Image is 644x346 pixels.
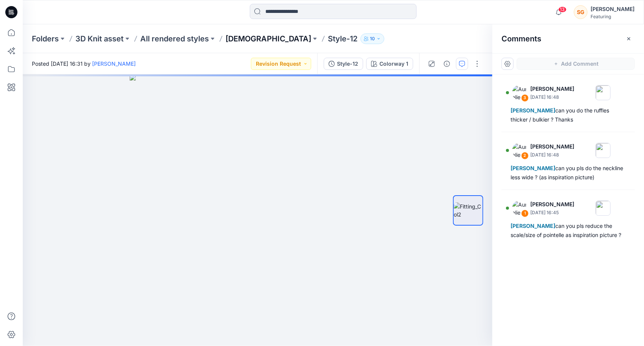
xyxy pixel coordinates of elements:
img: Aurelie Rob [512,85,527,100]
p: [DATE] 16:48 [530,151,574,159]
span: [PERSON_NAME] [511,223,555,229]
div: SG [574,5,588,19]
p: 10 [370,35,375,43]
button: Add Comment [517,58,635,70]
a: [PERSON_NAME] [92,60,136,67]
button: Colorway 1 [366,58,413,70]
a: [DEMOGRAPHIC_DATA] [226,33,311,44]
span: 13 [558,6,567,13]
span: Posted [DATE] 16:31 by [32,60,136,68]
p: [PERSON_NAME] [530,200,574,209]
div: 3 [521,94,529,102]
div: can you pls reduce the scale/size of pointelle as inspiration picture ? [511,221,626,240]
span: [PERSON_NAME] [511,107,555,114]
p: [DATE] 16:48 [530,93,574,101]
p: [DATE] 16:45 [530,209,574,216]
p: Style-12 [328,33,357,44]
img: Aurelie Rob [512,201,527,216]
div: Style-12 [337,60,358,68]
p: [PERSON_NAME] [530,84,574,93]
span: [PERSON_NAME] [511,165,555,171]
img: eyJhbGciOiJIUzI1NiIsImtpZCI6IjAiLCJzbHQiOiJzZXMiLCJ0eXAiOiJKV1QifQ.eyJkYXRhIjp7InR5cGUiOiJzdG9yYW... [130,74,385,346]
button: Style-12 [324,58,363,70]
div: 2 [521,152,529,160]
div: can you do the ruffles thicker / bulkier ? Thanks [511,106,626,124]
div: [PERSON_NAME] [591,5,635,14]
a: 3D Knit asset [75,33,124,44]
p: [PERSON_NAME] [530,142,574,151]
h2: Comments [501,34,541,43]
button: 10 [360,33,384,44]
div: can you pls do the neckline less wide ? (as inspiration picture) [511,164,626,182]
a: Folders [32,33,59,44]
div: 1 [521,210,529,217]
img: Aurelie Rob [512,143,527,158]
img: Fitting_Col2 [454,202,483,218]
div: Colorway 1 [379,60,408,68]
a: All rendered styles [140,33,209,44]
div: Featuring [591,14,635,19]
button: Details [441,58,453,70]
